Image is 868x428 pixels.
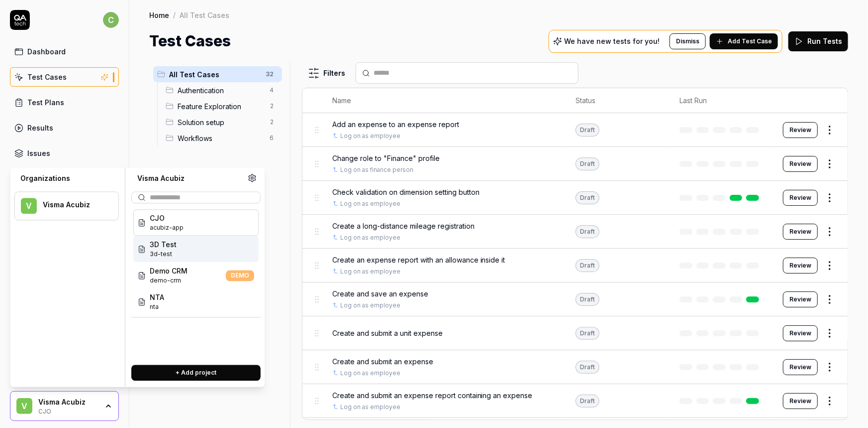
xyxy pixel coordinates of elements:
[576,327,599,340] div: Draft
[178,117,264,128] span: Solution setup
[788,31,848,51] button: Run Tests
[150,266,188,276] span: Demo CRM
[340,369,400,378] a: Log on as employee
[16,398,32,414] span: V
[783,393,818,409] button: Review
[10,118,119,138] a: Results
[302,147,848,181] tr: Change role to "Finance" profileLog on as finance personDraftReview
[332,119,459,130] span: Add an expense to an expense report
[576,157,599,170] div: Draft
[169,69,260,80] span: All Test Cases
[27,72,67,82] div: Test Cases
[340,233,400,242] a: Log on as employee
[10,93,119,112] a: Test Plans
[332,390,533,401] span: Create and submit an expense report containing an expense
[150,223,184,232] span: Project ID: l8Vx
[149,30,231,52] h1: Test Cases
[10,67,119,87] a: Test Cases
[150,239,177,250] span: 3D Test
[322,88,566,113] th: Name
[783,122,818,138] button: Review
[266,100,278,112] span: 2
[783,325,818,341] button: Review
[150,302,164,311] span: Project ID: Ah5V
[332,153,440,163] span: Change role to "Finance" profile
[162,98,282,114] div: Drag to reorderFeature Exploration2
[180,10,229,20] div: All Test Cases
[173,10,176,20] div: /
[332,288,428,299] span: Create and save an expense
[150,276,188,285] span: Project ID: Fr3R
[340,199,400,208] a: Log on as employee
[302,350,848,384] tr: Create and submit an expenseLog on as employeeDraftReview
[302,283,848,316] tr: Create and save an expenseLog on as employeeDraftReview
[10,42,119,61] a: Dashboard
[131,173,248,183] div: Visma Acubiz
[728,37,772,46] span: Add Test Case
[27,123,53,133] div: Results
[178,133,264,143] span: Workflows
[564,38,660,45] p: We have new tests for you!
[150,292,164,302] span: NTA
[340,132,400,141] a: Log on as employee
[332,255,505,265] span: Create an expense report with an allowance inside it
[783,291,818,307] button: Review
[576,191,599,204] div: Draft
[576,361,599,374] div: Draft
[21,198,37,214] span: V
[783,224,818,240] button: Review
[576,124,599,137] div: Draft
[783,258,818,274] button: Review
[178,101,264,112] span: Feature Exploration
[332,328,443,338] span: Create and submit a unit expense
[10,391,119,421] button: VVisma AcubizCJO
[302,63,352,83] button: Filters
[302,113,848,147] tr: Add an expense to an expense reportLog on as employeeDraftReview
[332,187,480,197] span: Check validation on dimension setting button
[162,130,282,146] div: Drag to reorderWorkflows6
[266,84,278,96] span: 4
[783,190,818,206] a: Review
[340,165,413,174] a: Log on as finance person
[340,403,400,412] a: Log on as employee
[103,10,119,30] button: c
[332,221,475,231] span: Create a long-distance mileage registration
[150,250,177,259] span: Project ID: E6xm
[266,116,278,128] span: 2
[670,33,706,49] button: Dismiss
[332,356,433,367] span: Create and submit an expense
[302,215,848,249] tr: Create a long-distance mileage registrationLog on as employeeDraftReview
[27,46,66,57] div: Dashboard
[302,181,848,215] tr: Check validation on dimension setting buttonLog on as employeeDraftReview
[27,148,50,158] div: Issues
[670,88,773,113] th: Last Run
[262,68,278,80] span: 32
[226,270,254,281] span: DEMO
[43,201,105,210] div: Visma Acubiz
[783,359,818,375] button: Review
[248,173,257,185] a: Organization settings
[576,293,599,306] div: Draft
[150,213,184,223] span: CJO
[340,267,400,276] a: Log on as employee
[576,395,599,408] div: Draft
[14,173,119,183] div: Organizations
[566,88,670,113] th: Status
[302,249,848,283] tr: Create an expense report with an allowance inside itLog on as employeeDraftReview
[131,365,261,381] button: + Add project
[340,301,400,310] a: Log on as employee
[14,191,119,220] button: VVisma Acubiz
[162,114,282,130] div: Drag to reorderSolution setup2
[162,82,282,98] div: Drag to reorderAuthentication4
[576,259,599,272] div: Draft
[783,156,818,172] button: Review
[103,12,119,28] span: c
